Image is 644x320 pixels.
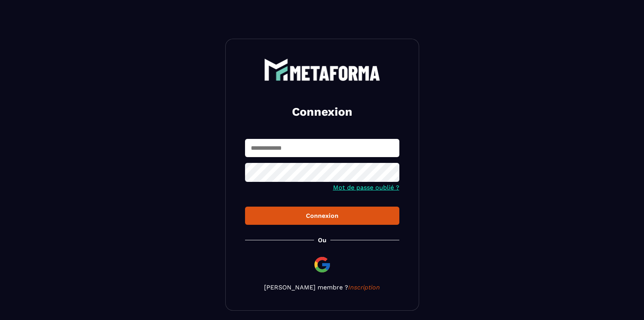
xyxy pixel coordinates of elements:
a: logo [245,58,399,81]
p: Ou [318,236,326,244]
p: [PERSON_NAME] membre ? [245,284,399,291]
h2: Connexion [254,104,390,120]
a: Inscription [348,284,380,291]
div: Connexion [251,212,393,219]
a: Mot de passe oublié ? [333,184,399,191]
button: Connexion [245,207,399,225]
img: logo [264,58,380,81]
img: google [313,255,331,274]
